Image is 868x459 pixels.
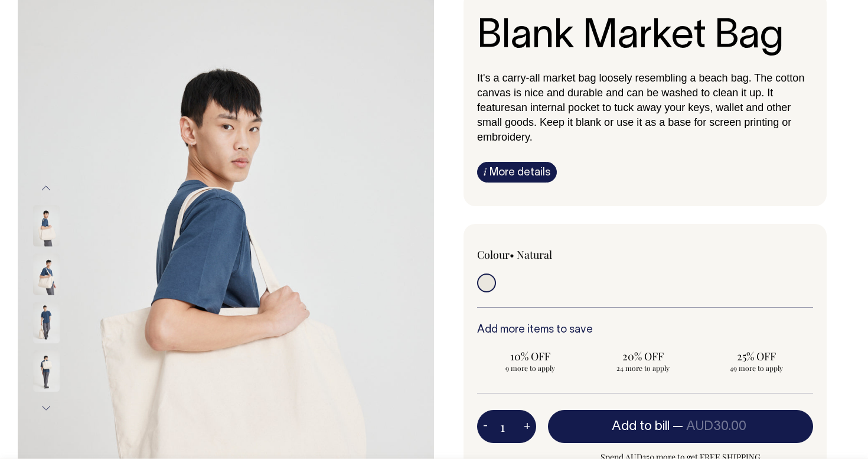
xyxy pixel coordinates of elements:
a: iMore details [477,162,557,183]
span: It's a carry-all market bag loosely resembling a beach bag. The cotton canvas is nice and durable... [477,72,804,99]
button: Next [37,395,55,422]
span: 20% OFF [596,349,691,363]
span: 10% OFF [483,349,577,363]
img: natural [33,350,60,392]
img: natural [33,205,60,246]
button: + [518,415,536,438]
input: 25% OFF 49 more to apply [703,346,810,376]
button: - [477,415,494,438]
span: 9 more to apply [483,363,577,373]
span: 25% OFF [709,349,804,363]
span: AUD30.00 [686,421,746,432]
span: 49 more to apply [709,363,804,373]
img: natural [33,253,60,295]
button: Previous [37,175,55,201]
h1: Blank Market Bag [477,15,813,60]
span: 24 more to apply [596,363,691,373]
span: Add to bill [612,421,670,432]
span: • [510,248,514,262]
h6: Add more items to save [477,324,813,336]
div: Colour [477,248,612,262]
span: t features [477,87,773,113]
button: Add to bill —AUD30.00 [548,410,813,443]
span: i [484,165,487,178]
input: 10% OFF 9 more to apply [477,346,583,376]
img: natural [33,302,60,343]
span: — [673,421,749,432]
span: an internal pocket to tuck away your keys, wallet and other small goods. Keep it blank or use it ... [477,102,791,143]
label: Natural [517,248,552,262]
input: 20% OFF 24 more to apply [590,346,697,376]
